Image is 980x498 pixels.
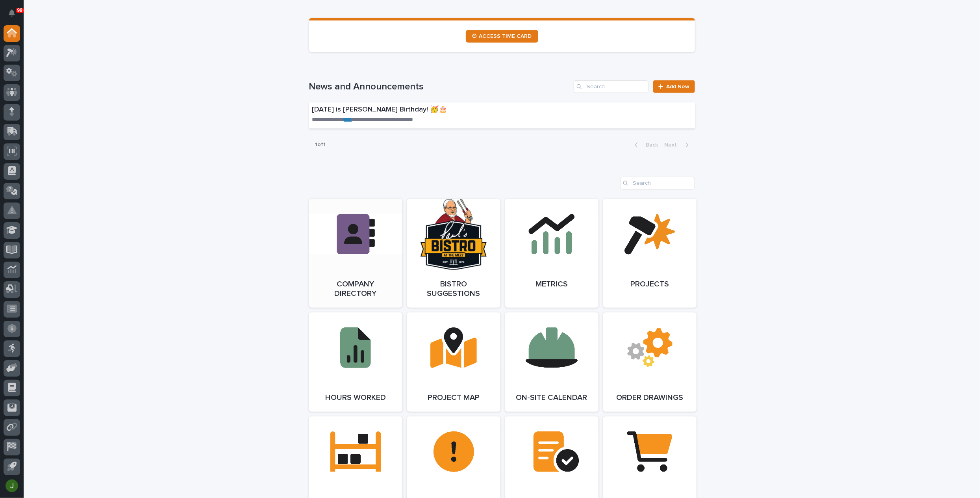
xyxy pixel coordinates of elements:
span: Add New [667,84,690,89]
a: Projects [603,199,697,308]
a: Order Drawings [603,312,697,412]
p: 1 of 1 [309,135,332,154]
div: Notifications99 [10,9,20,22]
input: Search [574,80,648,93]
a: Bistro Suggestions [407,199,500,308]
button: users-avatar [4,478,20,494]
a: Add New [653,80,695,93]
span: Next [665,142,682,148]
span: ⏲ ACCESS TIME CARD [472,33,532,39]
a: Project Map [407,312,500,412]
input: Search [620,177,695,190]
h1: News and Announcements [309,81,571,93]
a: ⏲ ACCESS TIME CARD [466,30,538,43]
a: Metrics [505,199,598,308]
button: Next [661,141,695,149]
p: [DATE] is [PERSON_NAME] Birthday! 🥳🎂 [312,106,572,114]
button: Notifications [4,5,20,21]
a: Company Directory [309,199,402,308]
span: Back [641,142,658,148]
a: Hours Worked [309,312,402,412]
p: 99 [17,7,22,13]
a: On-Site Calendar [505,312,598,412]
button: Back [628,141,661,149]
